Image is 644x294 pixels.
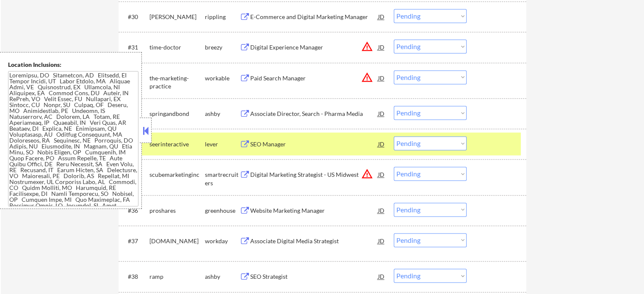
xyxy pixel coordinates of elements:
[250,237,378,245] div: Associate Digital Media Strategist
[250,74,378,82] div: Paid Search Manager
[149,43,205,52] div: time-doctor
[205,140,240,148] div: lever
[377,233,386,248] div: JD
[377,203,386,218] div: JD
[377,39,386,55] div: JD
[149,272,205,281] div: ramp
[205,43,240,52] div: breezy
[128,43,143,52] div: #31
[205,237,240,245] div: workday
[377,167,386,182] div: JD
[250,206,378,215] div: Website Marketing Manager
[377,269,386,284] div: JD
[205,74,240,82] div: workable
[377,136,386,151] div: JD
[149,140,205,148] div: seerinteractive
[149,74,205,91] div: the-marketing-practice
[250,140,378,148] div: SEO Manager
[377,106,386,121] div: JD
[128,206,143,215] div: #36
[377,70,386,85] div: JD
[149,170,205,179] div: scubemarketinginc
[361,168,373,180] button: warning_amber
[361,41,373,52] button: warning_amber
[205,206,240,215] div: greenhouse
[377,9,386,24] div: JD
[149,110,205,118] div: springandbond
[205,110,240,118] div: ashby
[250,110,378,118] div: Associate Director, Search - Pharma Media
[128,13,143,21] div: #30
[128,272,143,281] div: #38
[149,13,205,21] div: [PERSON_NAME]
[361,71,373,83] button: warning_amber
[205,170,240,187] div: smartrecruiters
[149,237,205,245] div: [DOMAIN_NAME]
[250,170,378,179] div: Digital Marketing Strategist - US Midwest
[128,237,143,245] div: #37
[250,272,378,281] div: SEO Strategist
[250,13,378,21] div: E-Commerce and Digital Marketing Manager
[205,272,240,281] div: ashby
[205,13,240,21] div: rippling
[250,43,378,52] div: Digital Experience Manager
[8,60,138,69] div: Location Inclusions:
[149,206,205,215] div: proshares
